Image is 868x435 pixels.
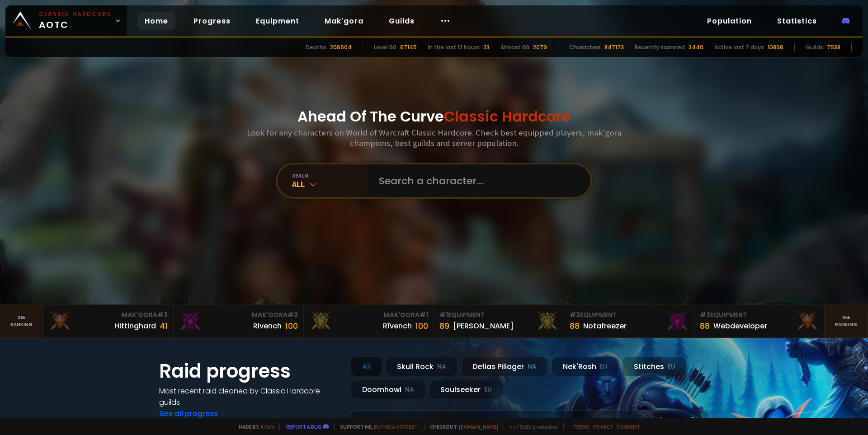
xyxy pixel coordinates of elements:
div: Almost 60 [500,43,529,51]
small: Classic Hardcore [39,10,111,18]
small: EU [668,362,675,371]
a: #1Equipment89[PERSON_NAME] [434,305,564,337]
a: Mak'Gora#3Hittinghard41 [43,305,174,337]
div: All [292,179,368,189]
div: 67145 [400,43,417,51]
h1: Ahead Of The Curve [297,106,571,127]
div: 100 [415,320,428,332]
a: Buy me a coffee [374,423,419,430]
div: Rîvench [383,320,412,332]
small: NA [528,362,537,371]
div: Stitches [623,357,687,376]
a: Classic HardcoreAOTC [5,5,127,36]
div: In the last 12 hours [428,43,480,51]
div: Deaths [306,43,326,51]
a: Report a bug [286,423,321,430]
span: # 2 [288,310,298,319]
div: Webdeveloper [713,320,767,332]
a: Progress [186,12,238,30]
div: 88 [570,320,580,332]
div: Soulseeker [429,380,503,399]
span: Checkout [424,423,498,430]
small: NA [437,362,446,371]
input: Search a character... [373,164,580,197]
div: Equipment [700,310,819,320]
a: Equipment [249,12,307,30]
div: 10896 [768,43,783,51]
div: realm [292,172,368,179]
a: Home [137,12,175,30]
div: 89 [439,320,449,332]
div: 7538 [827,43,840,51]
a: Seeranking [825,305,868,337]
small: EU [484,385,492,394]
div: 41 [160,320,168,332]
div: [PERSON_NAME] [453,320,514,332]
span: AOTC [39,10,111,32]
a: Privacy [593,423,613,430]
div: 3440 [689,43,703,51]
div: 88 [700,320,710,332]
a: #3Equipment88Webdeveloper [694,305,825,337]
div: Nek'Rosh [552,357,619,376]
div: Characters [569,43,601,51]
div: Mak'Gora [179,310,298,320]
div: Skull Rock [386,357,458,376]
div: Rivench [253,320,282,332]
a: Mak'gora [317,12,371,30]
span: # 1 [439,310,448,319]
div: Equipment [570,310,689,320]
div: All [351,357,382,376]
div: Equipment [439,310,558,320]
span: Classic Hardcore [444,106,571,126]
div: Defias Pillager [461,357,548,376]
span: # 3 [157,310,168,319]
a: Statistics [770,12,824,30]
span: Support me, [334,423,419,430]
a: #2Equipment88Notafreezer [564,305,694,337]
div: 2079 [533,43,547,51]
span: Made by [233,423,274,430]
small: EU [600,362,608,371]
div: 23 [483,43,490,51]
a: Mak'Gora#1Rîvench100 [304,305,434,337]
div: Notafreezer [583,320,627,332]
a: Mak'Gora#2Rivench100 [174,305,304,337]
small: NA [405,385,414,394]
h1: Raid progress [159,357,340,385]
div: 100 [285,320,298,332]
div: Recently scanned [635,43,685,51]
a: [DATE]zgpetri on godDefias Pillager8 /90 [351,410,709,434]
a: Consent [616,423,640,430]
a: Guilds [382,12,422,30]
a: Population [700,12,759,30]
div: Active last 7 days [714,43,764,51]
span: # 2 [570,310,580,319]
a: a fan [260,423,274,430]
span: # 1 [420,310,428,319]
h4: Most recent raid cleaned by Classic Hardcore guilds [159,385,340,408]
div: Mak'Gora [49,310,168,320]
h3: Look for any characters on World of Warcraft Classic Hardcore. Check best equipped players, mak'g... [243,127,625,148]
a: Terms [573,423,590,430]
span: # 3 [700,310,710,319]
a: [DOMAIN_NAME] [459,423,498,430]
a: See all progress [159,408,218,419]
div: Hittinghard [114,320,156,332]
div: Mak'Gora [309,310,428,320]
div: Doomhowl [351,380,425,399]
div: 847173 [604,43,624,51]
div: Guilds [806,43,823,51]
span: v. d752d5 - production [504,423,558,430]
div: 206604 [330,43,352,51]
div: Level 60 [374,43,396,51]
